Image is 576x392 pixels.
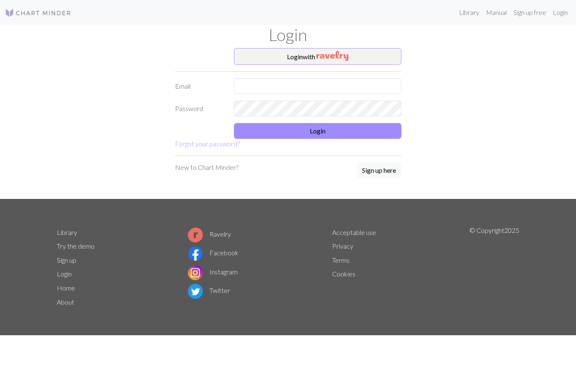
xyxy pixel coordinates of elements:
a: Forgot your password? [175,140,240,148]
h1: Login [52,25,525,45]
img: Instagram logo [188,265,203,280]
img: Logo [5,8,71,18]
p: © Copyright 2025 [469,225,519,309]
a: Terms [332,256,350,264]
a: Manual [483,4,510,21]
button: Loginwith [234,48,401,65]
label: Password [170,101,229,116]
a: Ravelry [188,230,231,238]
a: Instagram [188,268,238,276]
a: Home [57,284,75,292]
a: Login [57,270,72,278]
a: Sign up [57,256,76,264]
a: Acceptable use [332,228,376,236]
button: Login [234,123,401,139]
a: Try the demo [57,242,95,250]
img: Facebook logo [188,246,203,261]
a: Privacy [332,242,353,250]
a: Sign up here [357,162,401,179]
a: Login [549,4,571,21]
a: Twitter [188,286,230,294]
a: Library [57,228,77,236]
img: Ravelry logo [188,227,203,242]
label: Email [170,78,229,94]
p: New to Chart Minder? [175,162,238,172]
a: About [57,298,74,306]
a: Sign up free [510,4,549,21]
a: Facebook [188,249,238,256]
img: Twitter logo [188,284,203,299]
img: Ravelry [316,51,348,61]
button: Sign up here [357,162,401,178]
a: Library [456,4,483,21]
a: Cookies [332,270,355,278]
